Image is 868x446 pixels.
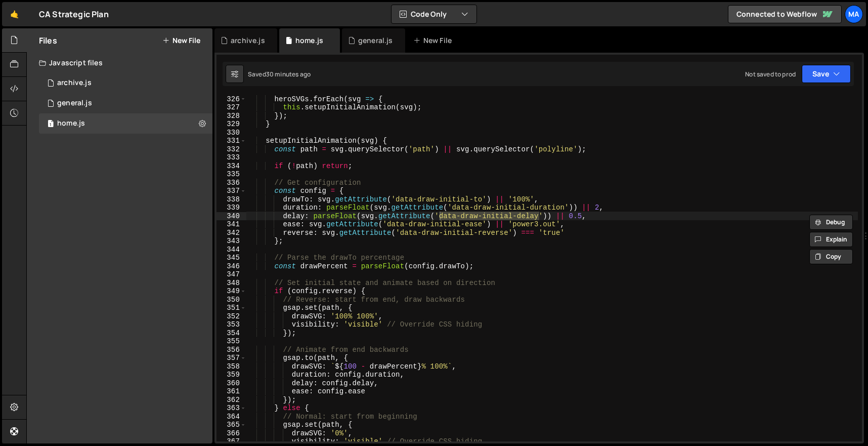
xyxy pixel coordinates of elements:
div: 333 [216,153,246,162]
div: archive.js [57,78,92,88]
div: 367 [216,437,246,446]
div: 328 [216,112,246,120]
div: 17131/47267.js [39,113,212,134]
div: 17131/47521.js [39,73,212,93]
button: New File [162,36,200,45]
div: 346 [216,262,246,271]
div: 30 minutes ago [266,70,311,78]
div: 339 [216,204,246,212]
div: 331 [216,137,246,145]
div: 347 [216,270,246,279]
div: 361 [216,387,246,396]
div: 357 [216,354,246,362]
div: 364 [216,413,246,421]
div: 344 [216,246,246,254]
div: 353 [216,320,246,329]
div: home.js [295,35,323,46]
a: 🤙 [2,2,27,26]
div: 360 [216,379,246,388]
div: 352 [216,312,246,321]
button: Debug [809,215,853,230]
button: Save [802,65,851,83]
div: 330 [216,129,246,137]
div: 335 [216,170,246,179]
a: Connected to Webflow [728,5,842,23]
div: 332 [216,145,246,154]
h2: Files [39,35,57,46]
div: 359 [216,371,246,379]
div: Saved [248,70,311,78]
div: 326 [216,95,246,104]
div: 334 [216,162,246,171]
div: 336 [216,179,246,187]
a: Ma [845,5,863,23]
div: Not saved to prod [745,70,796,78]
button: Copy [809,249,853,264]
button: Explain [809,232,853,247]
div: 348 [216,279,246,288]
div: 338 [216,195,246,204]
div: home.js [57,119,85,128]
div: CA Strategic Plan [39,8,109,20]
div: 341 [216,220,246,229]
div: 342 [216,229,246,237]
div: 351 [216,304,246,312]
div: 349 [216,287,246,296]
div: 327 [216,103,246,112]
div: Javascript files [27,53,212,73]
div: archive.js [231,35,265,46]
div: 365 [216,421,246,429]
div: New File [413,35,456,46]
div: 366 [216,429,246,438]
div: general.js [57,99,92,108]
div: 337 [216,187,246,195]
div: 345 [216,254,246,262]
div: 350 [216,296,246,304]
div: 17131/47264.js [39,93,212,113]
div: 343 [216,237,246,246]
div: 340 [216,212,246,221]
div: 354 [216,329,246,338]
button: Code Only [392,5,476,23]
div: 358 [216,362,246,371]
div: 356 [216,346,246,354]
div: 329 [216,120,246,129]
div: 363 [216,404,246,413]
div: general.js [358,35,393,46]
div: 362 [216,396,246,404]
span: 1 [48,120,54,129]
div: 355 [216,337,246,346]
